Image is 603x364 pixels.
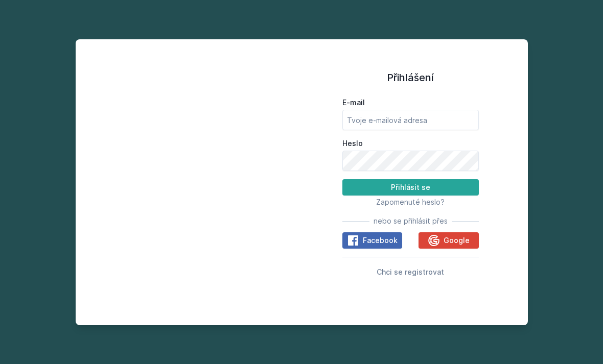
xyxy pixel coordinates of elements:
[444,235,470,246] span: Google
[342,232,402,249] button: Facebook
[363,235,398,246] span: Facebook
[377,268,444,276] span: Chci se registrovat
[342,98,479,108] label: E-mail
[342,110,479,130] input: Tvoje e-mailová adresa
[376,198,445,206] span: Zapomenuté heslo?
[377,265,444,278] button: Chci se registrovat
[342,70,479,85] h1: Přihlášení
[419,232,478,249] button: Google
[374,216,448,226] span: nebo se přihlásit přes
[342,179,479,196] button: Přihlásit se
[342,138,479,149] label: Heslo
